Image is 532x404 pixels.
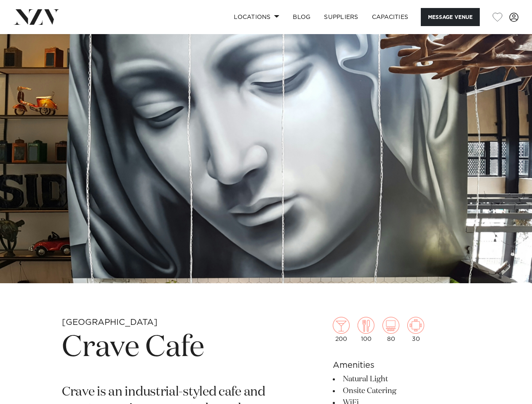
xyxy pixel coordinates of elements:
[62,318,158,327] small: [GEOGRAPHIC_DATA]
[382,317,399,342] div: 80
[286,8,317,26] a: BLOG
[13,9,59,24] img: nzv-logo.png
[382,317,399,334] img: theatre.png
[358,317,374,334] img: dining.png
[62,329,273,367] h1: Crave Cafe
[421,8,480,26] button: Message Venue
[365,8,415,26] a: Capacities
[407,317,424,342] div: 30
[317,8,365,26] a: SUPPLIERS
[333,359,470,372] h6: Amenities
[333,317,350,342] div: 200
[358,317,374,342] div: 100
[333,373,470,385] li: Natural Light
[333,317,350,334] img: cocktail.png
[227,8,286,26] a: Locations
[333,385,470,397] li: Onsite Catering
[407,317,424,334] img: meeting.png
